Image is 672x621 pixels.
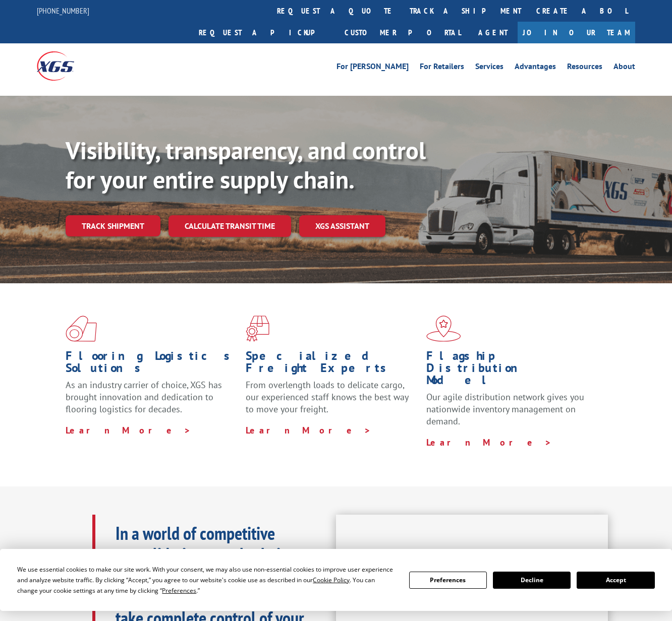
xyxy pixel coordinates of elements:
span: Our agile distribution network gives you nationwide inventory management on demand. [426,391,584,427]
button: Decline [493,572,571,589]
h1: Flagship Distribution Model [426,350,599,391]
a: [PHONE_NUMBER] [37,6,89,16]
a: For Retailers [420,63,464,74]
a: Request a pickup [191,22,337,43]
span: Preferences [162,586,196,595]
a: XGS ASSISTANT [299,215,385,237]
div: We use essential cookies to make our site work. With your consent, we may also use non-essential ... [17,564,397,596]
a: Join Our Team [518,22,635,43]
b: Visibility, transparency, and control for your entire supply chain. [66,135,426,195]
a: Learn More > [246,424,371,436]
a: About [613,63,635,74]
a: Learn More > [426,437,552,448]
span: Cookie Policy [313,576,350,584]
a: Advantages [515,63,556,74]
img: xgs-icon-total-supply-chain-intelligence-red [66,316,97,342]
a: Resources [567,63,602,74]
img: xgs-icon-focused-on-flooring-red [246,316,269,342]
img: xgs-icon-flagship-distribution-model-red [426,316,461,342]
a: Learn More > [66,424,191,436]
a: Customer Portal [337,22,468,43]
a: Calculate transit time [169,215,291,237]
a: Agent [468,22,518,43]
p: From overlength loads to delicate cargo, our experienced staff knows the best way to move your fr... [246,379,418,424]
span: As an industry carrier of choice, XGS has brought innovation and dedication to flooring logistics... [66,379,222,415]
a: Services [475,63,503,74]
h1: Flooring Logistics Solutions [66,350,238,379]
button: Preferences [409,572,487,589]
button: Accept [577,572,654,589]
a: Track shipment [66,215,160,236]
h1: Specialized Freight Experts [246,350,418,379]
a: For [PERSON_NAME] [337,63,409,74]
